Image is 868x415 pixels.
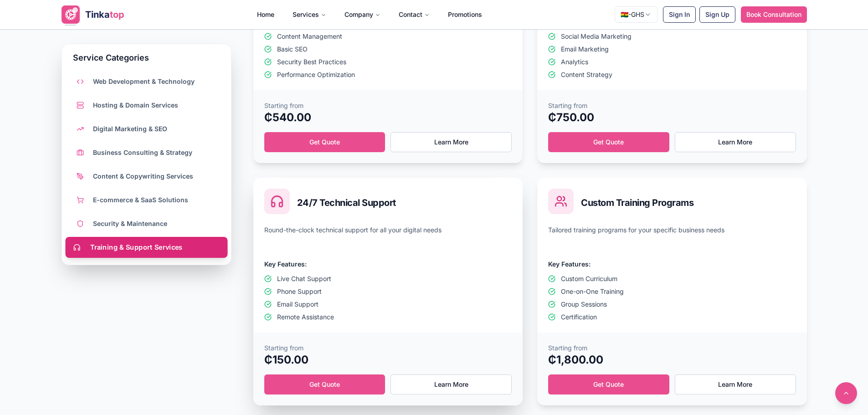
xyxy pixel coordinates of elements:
[675,374,796,395] a: Learn More
[561,287,624,296] span: One-on-One Training
[548,343,796,353] p: Starting from
[65,237,227,258] button: Training & Support Services
[277,274,331,283] span: Live Chat Support
[93,101,178,110] span: Hosting & Domain Services
[561,57,588,67] span: Analytics
[561,32,632,41] span: Social Media Marketing
[441,10,489,19] a: Promotions
[264,343,512,353] p: Starting from
[663,6,696,23] button: Sign In
[277,287,322,296] span: Phone Support
[264,260,512,269] h4: Key Features:
[561,300,607,309] span: Group Sessions
[69,95,224,115] button: Hosting & Domain Services
[337,5,388,24] button: Company
[93,195,188,205] span: E-commerce & SaaS Solutions
[561,313,597,322] span: Certification
[548,110,796,125] p: ₵750.00
[69,51,224,64] h3: Service Categories
[69,166,224,186] button: Content & Copywriting Services
[69,143,224,163] button: Business Consulting & Strategy
[250,5,282,24] a: Home
[285,5,334,24] button: Services
[277,57,346,67] span: Security Best Practices
[390,132,512,152] a: Learn More
[93,219,167,228] span: Security & Maintenance
[391,5,437,24] button: Contact
[62,5,124,24] a: Tinkatop
[264,374,385,395] a: Get Quote
[277,32,342,41] span: Content Management
[250,10,282,19] a: Home
[110,9,124,20] span: top
[699,6,735,23] button: Sign Up
[264,101,512,110] p: Starting from
[69,119,224,139] button: Digital Marketing & SEO
[277,45,308,54] span: Basic SEO
[675,132,796,152] a: Learn More
[441,5,489,24] a: Promotions
[93,77,195,86] span: Web Development & Technology
[250,5,489,24] nav: Main
[390,374,512,395] a: Learn More
[548,353,796,367] p: ₵1,800.00
[741,6,807,23] button: Book Consultation
[264,353,512,367] p: ₵150.00
[548,132,669,152] a: Get Quote
[69,190,224,210] button: E-commerce & SaaS Solutions
[90,243,183,252] span: Training & Support Services
[297,196,512,209] div: 24/7 Technical Support
[561,70,612,79] span: Content Strategy
[69,214,224,234] button: Security & Maintenance
[93,172,193,181] span: Content & Copywriting Services
[277,70,355,79] span: Performance Optimization
[93,148,192,157] span: Business Consulting & Strategy
[264,110,512,125] p: ₵540.00
[548,101,796,110] p: Starting from
[548,225,796,252] p: Tailored training programs for your specific business needs
[548,374,669,395] a: Get Quote
[264,225,512,252] p: Round-the-clock technical support for all your digital needs
[85,9,110,20] span: Tinka
[264,132,385,152] a: Get Quote
[561,45,609,54] span: Email Marketing
[561,274,617,283] span: Custom Curriculum
[548,260,796,269] h4: Key Features:
[581,196,796,209] div: Custom Training Programs
[93,124,167,133] span: Digital Marketing & SEO
[277,300,318,309] span: Email Support
[277,313,334,322] span: Remote Assistance
[69,72,224,92] button: Web Development & Technology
